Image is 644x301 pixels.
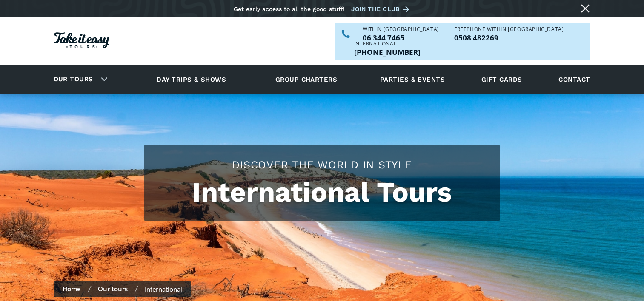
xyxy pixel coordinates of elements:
[234,6,345,12] div: Get early access to all the good stuff!
[47,69,100,89] a: Our tours
[354,41,421,46] div: International
[454,34,564,41] a: Call us freephone within NZ on 0508482269
[153,157,491,172] h2: Discover the world in style
[351,4,412,14] a: Join the club
[54,28,109,55] a: Homepage
[354,48,421,56] a: Call us outside of NZ on +6463447465
[454,34,564,41] p: 0508 482269
[265,68,348,91] a: Group charters
[98,284,128,293] a: Our tours
[153,176,491,208] h1: International Tours
[477,68,527,91] a: Gift cards
[376,68,449,91] a: Parties & events
[145,285,182,293] div: International
[454,27,564,32] div: Freephone WITHIN [GEOGRAPHIC_DATA]
[578,2,592,15] a: Close message
[43,68,114,91] div: Our tours
[554,68,594,91] a: Contact
[363,34,439,41] a: Call us within NZ on 063447465
[363,34,439,41] p: 06 344 7465
[354,48,421,56] p: [PHONE_NUMBER]
[63,284,81,293] a: Home
[54,32,109,48] img: Take it easy Tours logo
[363,27,439,32] div: WITHIN [GEOGRAPHIC_DATA]
[146,68,237,91] a: Day trips & shows
[54,281,191,297] nav: breadcrumbs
